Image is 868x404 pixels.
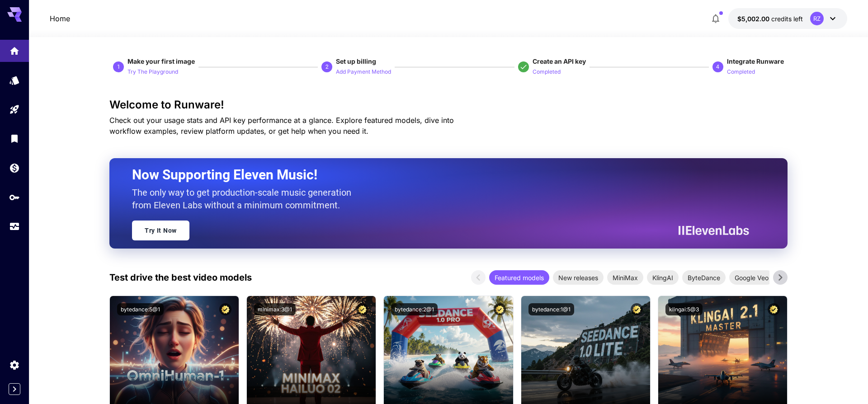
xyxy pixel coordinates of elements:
button: klingai:5@3 [665,303,703,315]
a: Home [50,13,70,24]
nav: breadcrumb [50,13,70,24]
button: Certified Model – Vetted for best performance and includes a commercial license. [356,303,368,315]
span: Make your first image [127,57,195,65]
div: Playground [9,102,20,113]
span: MiniMax [607,273,643,282]
div: KlingAI [647,270,679,285]
span: Check out your usage stats and API key performance at a glance. Explore featured models, dive int... [109,116,454,136]
h3: Welcome to Runware! [109,99,788,111]
button: Add Payment Method [336,66,391,77]
button: Certified Model – Vetted for best performance and includes a commercial license. [631,303,643,315]
span: Featured models [489,273,549,282]
div: Wallet [9,160,20,171]
p: 4 [716,63,719,71]
span: Google Veo [729,273,774,282]
button: Try The Playground [127,66,178,77]
button: minimax:3@1 [254,303,296,315]
button: bytedance:2@1 [391,303,438,315]
span: credits left [771,15,803,23]
h2: Now Supporting Eleven Music! [132,166,742,183]
button: Certified Model – Vetted for best performance and includes a commercial license. [219,303,231,315]
span: Integrate Runware [727,57,784,65]
button: bytedance:5@1 [117,303,164,315]
p: Test drive the best video models [109,271,252,284]
span: New releases [553,273,604,282]
button: $5,002.00RZ [728,8,847,29]
div: Usage [9,219,20,230]
span: Set up billing [336,57,376,65]
div: Google Veo [729,270,774,285]
div: ByteDance [682,270,726,285]
div: Models [9,72,20,84]
div: Home [9,43,20,54]
div: Settings [9,359,20,371]
button: bytedance:1@1 [528,303,574,315]
p: Completed [533,68,561,76]
span: ByteDance [682,273,726,282]
div: Library [9,133,20,144]
span: $5,002.00 [737,15,771,23]
div: MiniMax [607,270,643,285]
span: KlingAI [647,273,679,282]
p: Add Payment Method [336,68,391,76]
div: Featured models [489,270,549,285]
a: Try It Now [132,221,189,240]
div: $5,002.00 [737,14,803,23]
button: Certified Model – Vetted for best performance and includes a commercial license. [494,303,506,315]
button: Completed [727,66,755,77]
div: RZ [810,12,824,25]
p: Try The Playground [127,68,178,76]
div: New releases [553,270,604,285]
button: Completed [533,66,561,77]
p: The only way to get production-scale music generation from Eleven Labs without a minimum commitment. [132,186,358,211]
span: Create an API key [533,57,586,65]
button: Expand sidebar [9,383,20,395]
p: 1 [117,63,120,71]
p: 2 [325,63,329,71]
div: API Keys [9,192,20,203]
p: Completed [727,68,755,76]
button: Certified Model – Vetted for best performance and includes a commercial license. [768,303,780,315]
